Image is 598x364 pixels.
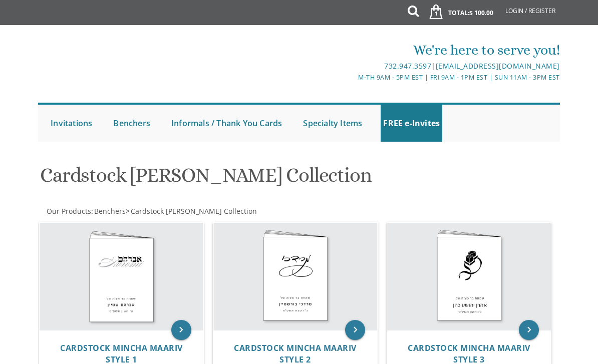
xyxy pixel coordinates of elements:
a: Invitations [48,105,95,142]
div: M-Th 9am - 5pm EST | Fri 9am - 1pm EST | Sun 11am - 3pm EST [212,72,560,83]
img: Cardstock Mincha Maariv Style 1 [40,223,203,330]
a: Benchers [111,105,153,142]
a: keyboard_arrow_right [519,320,539,340]
a: keyboard_arrow_right [345,320,365,340]
div: : [38,206,560,216]
div: We're here to serve you! [212,40,560,60]
a: Specialty Items [301,105,365,142]
a: Informals / Thank You Cards [169,105,284,142]
span: $ 100.00 [469,9,493,17]
a: keyboard_arrow_right [171,320,191,340]
span: > [126,206,257,216]
a: Cardstock [PERSON_NAME] Collection [130,206,257,216]
a: 732.947.3597 [384,61,431,71]
a: Our Products [46,206,91,216]
img: Cardstock Mincha Maariv Style 2 [213,223,377,330]
h1: Cardstock [PERSON_NAME] Collection [40,164,557,194]
a: [EMAIL_ADDRESS][DOMAIN_NAME] [436,61,560,71]
a: FREE e-Invites [381,105,442,142]
span: 1 [431,10,441,18]
a: Benchers [93,206,126,216]
span: Benchers [94,206,126,216]
img: Cardstock Mincha Maariv Style 3 [387,223,551,330]
div: | [212,60,560,72]
span: Cardstock [PERSON_NAME] Collection [131,206,257,216]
